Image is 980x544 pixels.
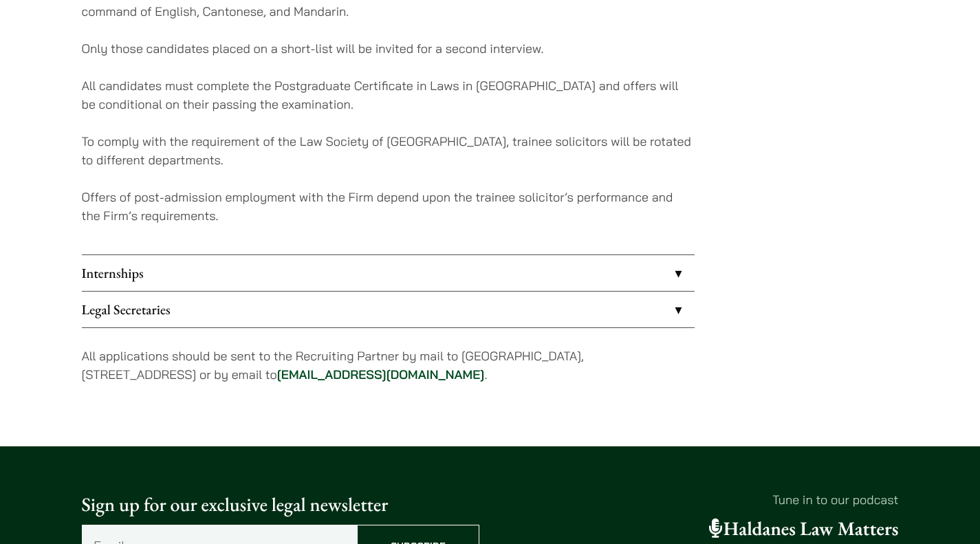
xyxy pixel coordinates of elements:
[82,39,695,58] p: Only those candidates placed on a short-list will be invited for a second interview.
[277,367,485,382] a: [EMAIL_ADDRESS][DOMAIN_NAME]
[82,76,695,113] p: All candidates must complete the Postgraduate Certificate in Laws in [GEOGRAPHIC_DATA] and offers...
[82,292,695,327] a: Legal Secretaries
[82,188,695,225] p: Offers of post-admission employment with the Firm depend upon the trainee solicitor’s performance...
[501,490,899,509] p: Tune in to our podcast
[82,255,695,291] a: Internships
[709,516,899,541] a: Haldanes Law Matters
[82,132,695,169] p: To comply with the requirement of the Law Society of [GEOGRAPHIC_DATA], trainee solicitors will b...
[82,347,695,384] p: All applications should be sent to the Recruiting Partner by mail to [GEOGRAPHIC_DATA], [STREET_A...
[82,490,479,519] p: Sign up for our exclusive legal newsletter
